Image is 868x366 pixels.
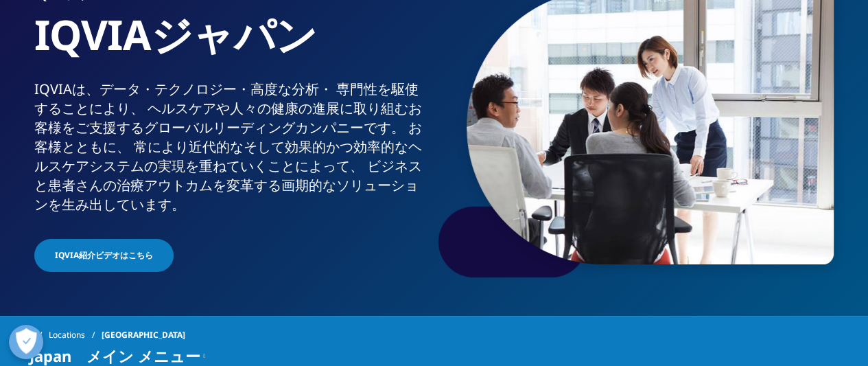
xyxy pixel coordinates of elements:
[30,347,200,364] span: Japan メイン メニュー
[34,239,174,272] a: IQVIA紹介ビデオはこちら
[102,323,185,347] span: [GEOGRAPHIC_DATA]
[34,80,429,214] div: IQVIAは、​データ・​テクノロジー・​高度な​分析・​ 専門性を​駆使する​ことに​より、​ ヘルスケアや​人々の​健康の​進展に​取り組む​お客様を​ご支援​する​グローバル​リーディング...
[9,325,43,359] button: 優先設定センターを開く
[55,249,153,262] span: IQVIA紹介ビデオはこちら
[49,323,102,347] a: Locations
[34,9,429,80] h1: IQVIAジャパン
